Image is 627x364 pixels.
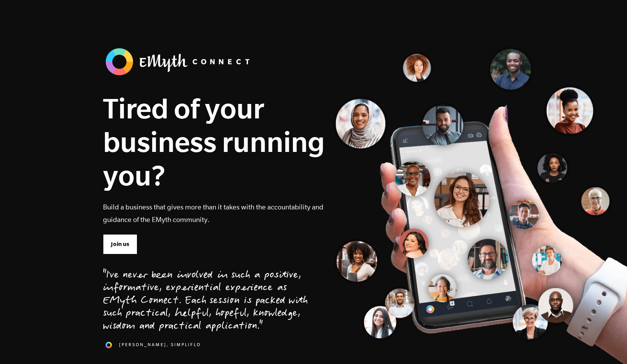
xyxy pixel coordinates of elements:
[103,339,114,351] img: 1
[103,234,137,254] a: Join us
[103,91,325,192] h1: Tired of your business running you?
[103,201,325,226] p: Build a business that gives more than it takes with the accountability and guidance of the EMyth ...
[589,327,627,364] iframe: Chat Widget
[103,270,308,334] div: "I've never been involved in such a positive, informative, experiential experience as EMyth Conne...
[103,46,256,78] img: banner_logo
[119,342,201,348] span: [PERSON_NAME], SimpliFlo
[111,240,129,248] span: Join us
